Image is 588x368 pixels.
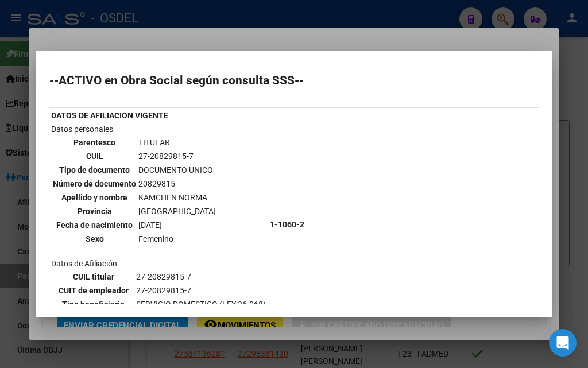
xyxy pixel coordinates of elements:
[52,136,137,149] th: Parentesco
[52,177,137,190] th: Número de documento
[549,329,577,357] div: Open Intercom Messenger
[138,136,216,149] td: TITULAR
[138,164,216,176] td: DOCUMENTO UNICO
[52,191,137,204] th: Apellido y nombre
[136,270,266,283] td: 27-20829815-7
[52,150,137,162] th: CUIL
[52,219,137,231] th: Fecha de nacimiento
[138,177,216,190] td: 20829815
[52,205,137,218] th: Provincia
[49,75,539,86] h2: --ACTIVO en Obra Social según consulta SSS--
[51,111,168,120] b: DATOS DE AFILIACION VIGENTE
[52,164,137,176] th: Tipo de documento
[138,191,216,204] td: KAMCHEN NORMA
[52,233,137,245] th: Sexo
[138,205,216,218] td: [GEOGRAPHIC_DATA]
[138,219,216,231] td: [DATE]
[52,284,134,297] th: CUIT de empleador
[138,150,216,162] td: 27-20829815-7
[270,220,304,229] b: 1-1060-2
[136,298,266,311] td: SERVICIO DOMESTICO (LEY 26.068)
[52,270,134,283] th: CUIL titular
[138,233,216,245] td: Femenino
[51,123,268,326] td: Datos personales Datos de Afiliación
[52,298,134,311] th: Tipo beneficiario
[136,284,266,297] td: 27-20829815-7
